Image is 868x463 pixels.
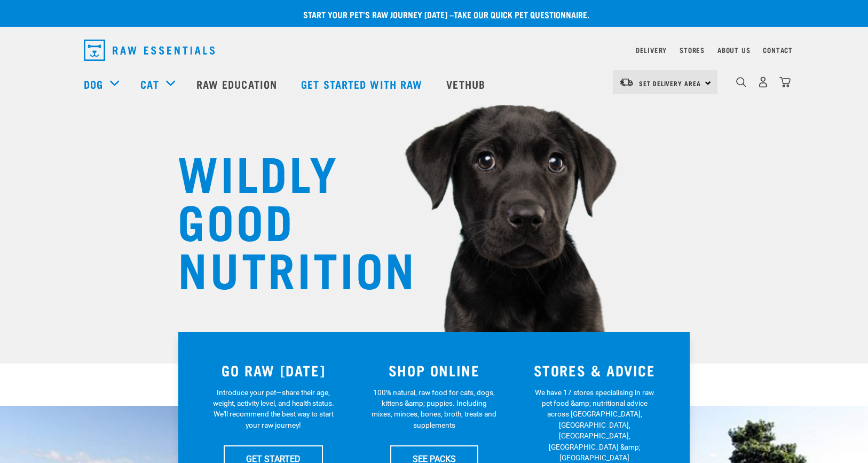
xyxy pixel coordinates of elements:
[680,48,705,52] a: Stores
[736,77,746,87] img: home-icon-1@2x.png
[757,76,769,88] img: user.png
[619,78,634,87] img: van-moving.png
[178,147,391,291] h1: WILDLY GOOD NUTRITION
[186,63,290,105] a: Raw Education
[372,387,497,431] p: 100% natural, raw food for cats, dogs, kittens &amp; puppies. Including mixes, minces, bones, bro...
[779,76,791,88] img: home-icon@2x.png
[436,63,499,105] a: Vethub
[200,362,348,379] h3: GO RAW [DATE]
[360,362,508,379] h3: SHOP ONLINE
[520,362,668,379] h3: STORES & ADVICE
[75,35,793,65] nav: dropdown navigation
[639,81,701,85] span: Set Delivery Area
[290,63,436,105] a: Get started with Raw
[717,48,750,52] a: About Us
[211,387,336,431] p: Introduce your pet—share their age, weight, activity level, and health status. We'll recommend th...
[140,76,159,92] a: Cat
[763,48,793,52] a: Contact
[84,40,215,61] img: Raw Essentials Logo
[636,48,667,52] a: Delivery
[84,76,103,92] a: Dog
[454,12,589,17] a: take our quick pet questionnaire.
